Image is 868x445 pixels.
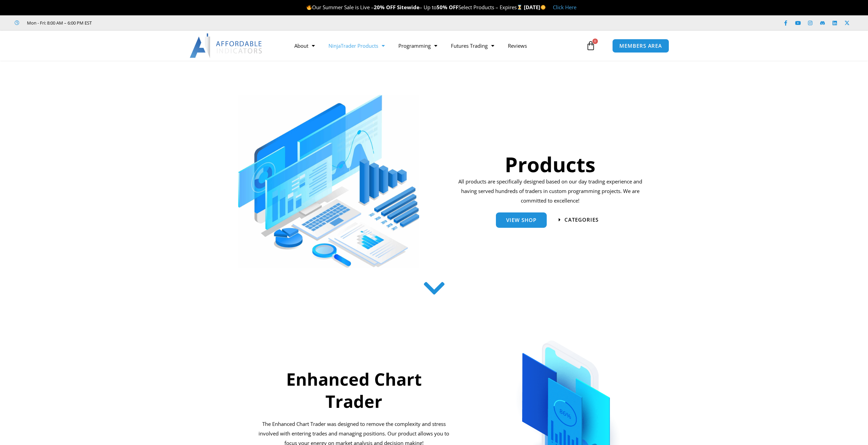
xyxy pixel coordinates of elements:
[524,4,546,11] strong: [DATE]
[374,4,396,11] strong: 20% OFF
[307,5,312,10] img: 🔥
[501,38,534,54] a: Reviews
[517,5,522,10] img: ⌛
[506,218,536,223] span: View Shop
[101,19,204,26] iframe: Customer reviews powered by Trustpilot
[306,4,524,11] span: Our Summer Sale is Live – – Up to Select Products – Expires
[437,4,458,11] strong: 50% OFF
[612,39,669,53] a: MEMBERS AREA
[288,38,584,54] nav: Menu
[258,368,451,413] h2: Enhanced Chart Trader
[496,212,547,228] a: View Shop
[397,4,420,11] strong: Sitewide
[541,5,546,10] img: 🌞
[456,150,645,179] h1: Products
[392,38,444,54] a: Programming
[576,36,606,56] a: 0
[444,38,501,54] a: Futures Trading
[25,19,92,27] span: Mon - Fri: 8:00 AM – 6:00 PM EST
[592,39,598,44] span: 0
[288,38,322,54] a: About
[238,95,419,268] img: ProductsSection scaled | Affordable Indicators – NinjaTrader
[559,217,599,222] a: categories
[553,4,576,11] a: Click Here
[190,33,263,58] img: LogoAI | Affordable Indicators – NinjaTrader
[322,38,392,54] a: NinjaTrader Products
[619,43,662,48] span: MEMBERS AREA
[564,217,599,222] span: categories
[456,177,645,206] p: All products are specifically designed based on our day trading experience and having served hund...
